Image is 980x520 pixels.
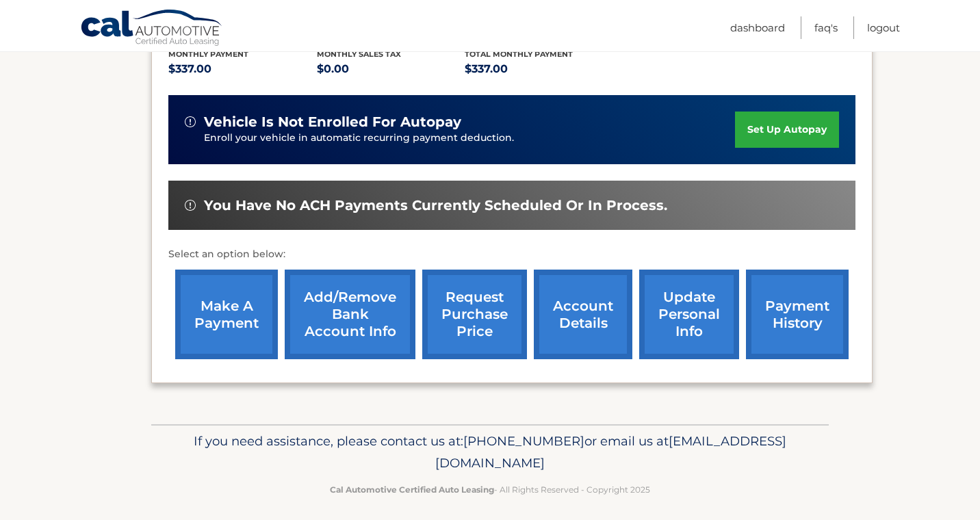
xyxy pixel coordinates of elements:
[435,433,786,471] span: [EMAIL_ADDRESS][DOMAIN_NAME]
[746,270,849,359] a: payment history
[465,60,613,79] p: $337.00
[867,16,900,39] a: Logout
[534,270,632,359] a: account details
[160,430,820,474] p: If you need assistance, please contact us at: or email us at
[204,131,735,146] p: Enroll your vehicle in automatic recurring payment deduction.
[175,270,278,359] a: make a payment
[317,49,401,59] span: Monthly sales Tax
[204,114,461,131] span: vehicle is not enrolled for autopay
[168,246,855,263] p: Select an option below:
[330,484,494,495] strong: Cal Automotive Certified Auto Leasing
[168,60,317,79] p: $337.00
[730,16,785,39] a: Dashboard
[422,270,527,359] a: request purchase price
[160,482,820,497] p: - All Rights Reserved - Copyright 2025
[168,49,248,59] span: Monthly Payment
[185,116,196,127] img: alert-white.svg
[814,16,838,39] a: FAQ's
[465,49,573,59] span: Total Monthly Payment
[285,270,415,359] a: Add/Remove bank account info
[204,197,667,214] span: You have no ACH payments currently scheduled or in process.
[317,60,465,79] p: $0.00
[80,9,224,49] a: Cal Automotive
[185,200,196,211] img: alert-white.svg
[639,270,739,359] a: update personal info
[735,112,839,148] a: set up autopay
[463,433,584,449] span: [PHONE_NUMBER]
